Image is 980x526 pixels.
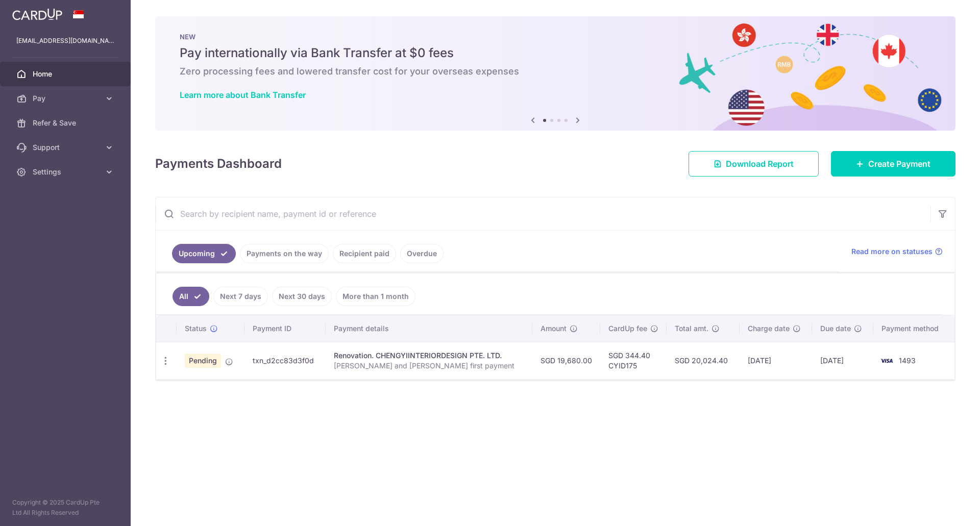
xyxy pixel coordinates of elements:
a: Recipient paid [333,244,396,263]
a: Learn more about Bank Transfer [180,90,306,100]
a: More than 1 month [336,287,415,306]
img: Bank transfer banner [155,16,955,131]
span: Download Report [726,158,794,170]
h6: Zero processing fees and lowered transfer cost for your overseas expenses [180,65,931,78]
a: Next 30 days [272,287,332,306]
span: Pay [33,93,100,104]
span: CardUp fee [608,323,647,334]
img: Bank Card [876,355,897,367]
p: NEW [180,33,931,41]
a: Overdue [400,244,444,263]
td: SGD 19,680.00 [532,342,600,379]
span: Due date [820,323,851,334]
img: CardUp [12,8,62,20]
a: Payments on the way [240,244,329,263]
span: Read more on statuses [851,246,933,257]
th: Payment method [873,315,954,342]
span: Home [33,69,100,79]
span: Create Payment [868,158,930,170]
td: SGD 344.40 CYID175 [600,342,667,379]
p: [EMAIL_ADDRESS][DOMAIN_NAME] [16,36,114,46]
span: Refer & Save [33,118,100,128]
th: Payment details [326,315,532,342]
a: Read more on statuses [851,246,943,257]
td: [DATE] [740,342,813,379]
input: Search by recipient name, payment id or reference [156,197,930,230]
span: Settings [33,167,100,177]
span: Charge date [748,323,790,334]
p: [PERSON_NAME] and [PERSON_NAME] first payment [334,361,524,371]
a: Upcoming [172,244,236,263]
span: Support [33,142,100,153]
td: SGD 20,024.40 [667,342,740,379]
h5: Pay internationally via Bank Transfer at $0 fees [180,45,931,61]
span: Status [185,323,207,334]
td: [DATE] [812,342,873,379]
a: Download Report [689,151,819,177]
td: txn_d2cc83d3f0d [244,342,326,379]
span: Pending [185,354,221,368]
span: Amount [541,323,567,334]
div: Renovation. CHENGYIINTERIORDESIGN PTE. LTD. [334,350,524,361]
h4: Payments Dashboard [155,155,282,173]
a: All [173,287,209,306]
th: Payment ID [244,315,326,342]
a: Next 7 days [213,287,268,306]
span: 1493 [899,356,916,365]
a: Create Payment [831,151,955,177]
span: Total amt. [675,323,708,334]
